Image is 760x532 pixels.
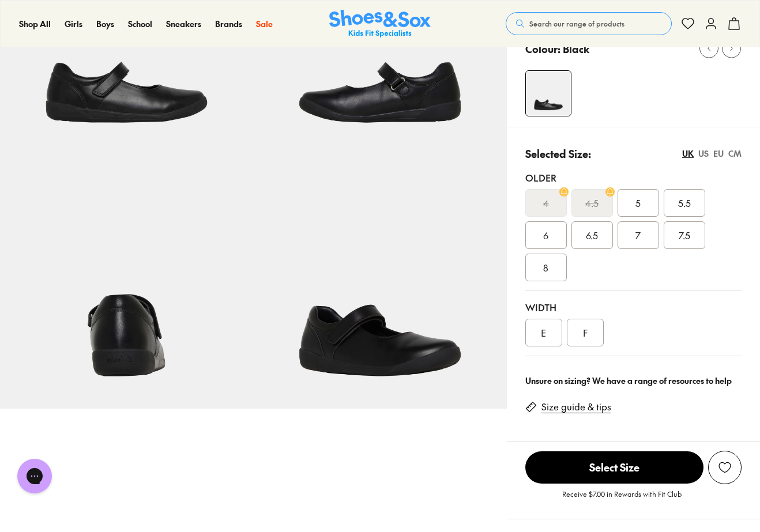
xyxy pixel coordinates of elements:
a: Girls [65,18,82,30]
a: Shoes & Sox [329,10,431,38]
div: Older [525,171,742,184]
p: Receive $7.00 in Rewards with Fit Club [562,489,682,510]
div: Width [525,300,742,314]
p: Black [563,41,589,56]
span: 6 [543,228,548,242]
span: Boys [96,18,114,29]
div: F [567,319,604,346]
a: Boys [96,18,114,30]
div: EU [713,148,724,160]
img: SNS_Logo_Responsive.svg [329,10,431,38]
span: 8 [543,261,548,274]
span: School [128,18,152,29]
a: Sale [256,18,273,30]
a: Sneakers [166,18,201,30]
img: 7-424680_1 [253,155,506,408]
span: 6.5 [586,228,598,242]
img: 4-424677_1 [526,71,571,116]
div: E [525,319,562,346]
button: Add to Wishlist [708,451,742,484]
div: UK [682,148,694,160]
iframe: Gorgias live chat messenger [12,455,58,497]
span: Shop All [19,18,51,29]
a: Shop All [19,18,51,30]
div: CM [728,148,742,160]
span: Girls [65,18,82,29]
span: 5.5 [678,196,691,210]
a: School [128,18,152,30]
s: 4 [543,196,549,210]
a: Brands [215,18,242,30]
span: 7 [635,228,641,242]
span: 5 [635,196,641,210]
span: 7.5 [679,228,690,242]
div: Unsure on sizing? We have a range of resources to help [525,375,742,387]
a: Size guide & tips [541,401,611,413]
span: Brands [215,18,242,29]
span: Search our range of products [529,18,624,29]
div: US [698,148,709,160]
span: Sneakers [166,18,201,29]
s: 4.5 [585,196,599,210]
button: Search our range of products [506,12,672,35]
p: Selected Size: [525,146,591,161]
p: Colour: [525,41,560,56]
button: Select Size [525,451,703,484]
span: Sale [256,18,273,29]
span: Select Size [525,451,703,484]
